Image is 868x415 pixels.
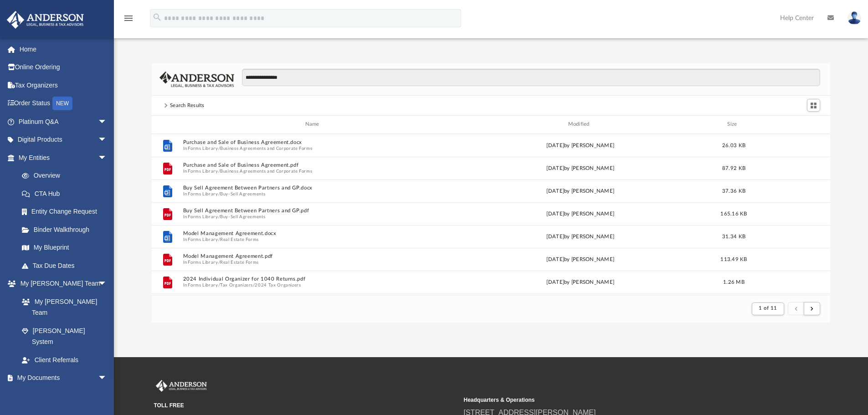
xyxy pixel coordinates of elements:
[218,168,220,174] span: /
[182,120,445,128] div: Name
[242,69,820,86] input: Search files and folders
[220,145,312,151] button: Business Agreements and Corporate Forms
[183,145,445,151] span: In
[218,214,220,220] span: /
[6,113,121,131] a: Platinum Q&Aarrow_drop_down
[449,164,712,172] div: [DATE] by [PERSON_NAME]
[4,11,87,29] img: Anderson Advisors Platinum Portal
[220,259,259,265] button: Real Estate Forms
[720,256,747,261] span: 113.49 KB
[6,149,121,167] a: My Entitiesarrow_drop_down
[6,275,116,293] a: My [PERSON_NAME] Teamarrow_drop_down
[255,282,301,288] button: 2024 Tax Organizers
[218,145,220,151] span: /
[98,369,116,388] span: arrow_drop_down
[183,214,445,220] span: In
[449,278,712,286] div: [DATE] by [PERSON_NAME]
[13,351,116,369] a: Client Referrals
[154,380,209,392] img: Anderson Advisors Platinum Portal
[253,282,255,288] span: /
[183,208,445,214] button: Buy Sell Agreement Between Partners and GP.pdf
[188,168,218,174] button: Forms Library
[218,236,220,242] span: /
[13,256,121,275] a: Tax Due Dates
[13,167,121,185] a: Overview
[188,191,218,197] button: Forms Library
[183,236,445,242] span: In
[756,120,820,128] div: id
[13,220,121,239] a: Binder Walkthrough
[449,232,712,241] div: [DATE] by [PERSON_NAME]
[218,282,220,288] span: /
[722,188,745,193] span: 37.36 KB
[154,401,457,410] small: TOLL FREE
[6,369,116,387] a: My Documentsarrow_drop_down
[98,131,116,149] span: arrow_drop_down
[13,322,116,351] a: [PERSON_NAME] System
[220,168,312,174] button: Business Agreements and Corporate Forms
[218,259,220,265] span: /
[123,17,134,24] a: menu
[464,396,767,404] small: Headquarters & Operations
[183,253,445,259] button: Model Management Agreement.pdf
[752,302,784,315] button: 1 of 11
[170,102,205,110] div: Search Results
[220,191,265,197] button: Buy-Sell Agreements
[220,282,253,288] button: Tax Organizers
[188,214,218,220] button: Forms Library
[220,236,259,242] button: Real Estate Forms
[98,113,116,131] span: arrow_drop_down
[183,185,445,191] button: Buy Sell Agreement Between Partners and GP.docx
[715,120,752,128] div: Size
[188,259,218,265] button: Forms Library
[720,211,747,216] span: 165.16 KB
[13,292,112,322] a: My [PERSON_NAME] Team
[449,120,711,128] div: Modified
[6,58,121,77] a: Online Ordering
[13,184,121,203] a: CTA Hub
[183,259,445,265] span: In
[188,145,218,151] button: Forms Library
[722,234,745,239] span: 31.34 KB
[449,141,712,149] div: [DATE] by [PERSON_NAME]
[156,120,179,128] div: id
[13,203,121,221] a: Entity Change Request
[722,143,745,148] span: 26.03 KB
[183,162,445,168] button: Purchase and Sale of Business Agreement.pdf
[183,282,445,288] span: In
[183,231,445,236] button: Model Management Agreement.docx
[6,76,121,94] a: Tax Organizers
[13,239,116,257] a: My Blueprint
[6,40,121,58] a: Home
[98,275,116,293] span: arrow_drop_down
[98,149,116,167] span: arrow_drop_down
[52,97,72,110] div: NEW
[847,11,861,25] img: User Pic
[188,282,218,288] button: Forms Library
[123,13,134,24] i: menu
[449,210,712,218] div: [DATE] by [PERSON_NAME]
[449,187,712,195] div: [DATE] by [PERSON_NAME]
[220,214,265,220] button: Buy-Sell Agreements
[807,99,821,112] button: Switch to Grid View
[152,12,162,22] i: search
[722,165,745,170] span: 87.92 KB
[183,276,445,282] button: 2024 Individual Organizer for 1040 Returns.pdf
[6,94,121,113] a: Order StatusNEW
[183,168,445,174] span: In
[759,306,777,311] span: 1 of 11
[449,255,712,263] div: [DATE] by [PERSON_NAME]
[218,191,220,197] span: /
[183,139,445,145] button: Purchase and Sale of Business Agreement.docx
[183,191,445,197] span: In
[6,131,121,149] a: Digital Productsarrow_drop_down
[188,236,218,242] button: Forms Library
[723,279,745,284] span: 1.26 MB
[152,134,831,295] div: grid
